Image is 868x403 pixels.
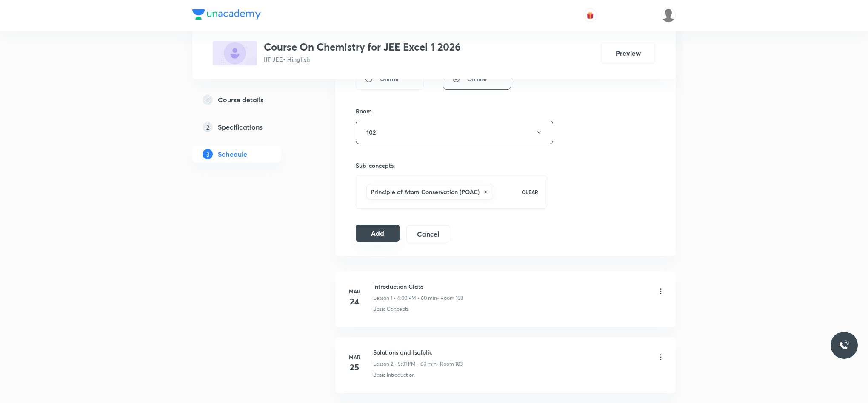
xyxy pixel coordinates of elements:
[437,294,463,302] p: • Room 103
[203,95,213,105] p: 1
[213,41,257,65] img: 46495CAE-5F43-48F1-B8F6-4FFF9B964250_plus.png
[356,107,372,116] h6: Room
[346,361,363,374] h4: 25
[373,294,437,302] p: Lesson 1 • 4:00 PM • 60 min
[218,122,263,132] h5: Specifications
[601,43,655,63] button: Preview
[437,360,463,368] p: • Room 103
[192,9,261,20] img: Company Logo
[218,95,263,105] h5: Course details
[583,8,597,22] button: avatar
[203,149,213,159] p: 3
[586,11,594,19] img: avatar
[346,287,363,295] h6: Mar
[406,225,450,242] button: Cancel
[522,188,538,196] p: CLEAR
[203,122,213,132] p: 2
[839,340,849,350] img: ttu
[346,295,363,308] h4: 24
[192,91,308,108] a: 1Course details
[264,55,461,64] p: IIT JEE • Hinglish
[661,8,676,23] img: UNACADEMY
[373,371,415,379] p: Basic Introduction
[373,305,409,313] p: Basic Concepts
[218,149,247,159] h5: Schedule
[356,121,553,144] button: 102
[373,348,463,357] h6: Solutions and Isofolic
[264,41,461,53] h3: Course On Chemistry for JEE Excel 1 2026
[373,360,437,368] p: Lesson 2 • 5:01 PM • 60 min
[346,353,363,361] h6: Mar
[192,9,261,22] a: Company Logo
[356,161,547,170] h6: Sub-concepts
[371,187,480,196] h6: Principle of Atom Conservation (POAC)
[192,118,308,135] a: 2Specifications
[356,225,400,242] button: Add
[373,282,463,291] h6: Introduction Class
